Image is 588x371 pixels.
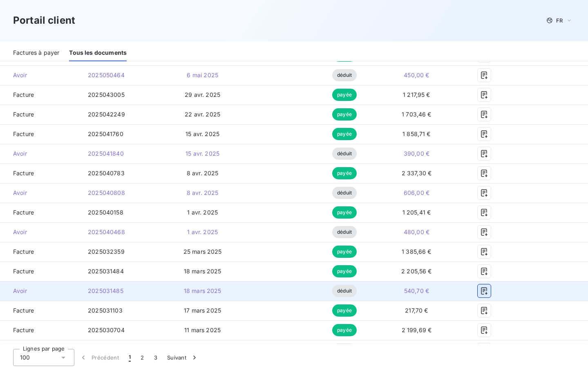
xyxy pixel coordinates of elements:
[404,150,429,157] span: 390,00 €
[332,187,357,199] span: déduit
[7,150,75,158] span: Avoir
[556,17,563,24] span: FR
[88,150,124,157] span: 2025041840
[187,72,218,78] span: 6 mai 2025
[332,69,357,81] span: déduit
[187,189,219,196] span: 8 avr. 2025
[13,13,75,28] h3: Portail client
[184,307,221,314] span: 17 mars 2025
[162,349,203,366] button: Suivant
[332,148,357,160] span: déduit
[88,287,123,294] span: 2025031485
[88,170,125,177] span: 2025040783
[402,209,431,216] span: 1 205,41 €
[184,326,221,333] span: 11 mars 2025
[185,91,220,98] span: 29 avr. 2025
[69,44,127,61] div: Tous les documents
[332,324,357,336] span: payée
[332,167,357,179] span: payée
[13,44,59,61] div: Factures à payer
[184,268,221,275] span: 18 mars 2025
[7,228,75,236] span: Avoir
[187,228,218,235] span: 1 avr. 2025
[7,306,75,315] span: Facture
[7,110,75,118] span: Facture
[403,91,430,98] span: 1 217,95 €
[7,189,75,197] span: Avoir
[88,111,125,118] span: 2025042249
[88,248,125,255] span: 2025032359
[88,72,125,78] span: 2025050464
[88,189,125,196] span: 2025040808
[20,353,30,362] span: 100
[402,326,432,333] span: 2 199,69 €
[404,287,429,294] span: 540,70 €
[129,353,131,362] span: 1
[332,128,357,140] span: payée
[184,287,221,294] span: 18 mars 2025
[7,71,75,79] span: Avoir
[405,307,428,314] span: 217,70 €
[402,111,431,118] span: 1 703,46 €
[88,91,125,98] span: 2025043005
[88,209,123,216] span: 2025040158
[402,248,431,255] span: 1 385,66 €
[404,189,429,196] span: 606,00 €
[88,130,123,137] span: 2025041760
[88,307,123,314] span: 2025031103
[7,326,75,334] span: Facture
[74,349,124,366] button: Précédent
[7,208,75,217] span: Facture
[401,268,432,275] span: 2 205,56 €
[404,72,429,78] span: 450,00 €
[136,349,149,366] button: 2
[7,130,75,138] span: Facture
[183,248,222,255] span: 25 mars 2025
[402,170,432,177] span: 2 337,30 €
[149,349,162,366] button: 3
[332,285,357,297] span: déduit
[404,228,429,235] span: 480,00 €
[88,228,125,235] span: 2025040468
[186,130,219,137] span: 15 avr. 2025
[88,268,124,275] span: 2025031484
[332,108,357,121] span: payée
[7,287,75,295] span: Avoir
[88,326,125,333] span: 2025030704
[332,226,357,238] span: déduit
[332,89,357,101] span: payée
[332,246,357,258] span: payée
[7,169,75,177] span: Facture
[332,304,357,317] span: payée
[402,130,431,137] span: 1 858,71 €
[187,209,218,216] span: 1 avr. 2025
[332,206,357,219] span: payée
[7,248,75,256] span: Facture
[186,150,219,157] span: 15 avr. 2025
[332,265,357,277] span: payée
[7,267,75,275] span: Facture
[185,111,220,118] span: 22 avr. 2025
[124,349,136,366] button: 1
[187,170,219,177] span: 8 avr. 2025
[7,91,75,99] span: Facture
